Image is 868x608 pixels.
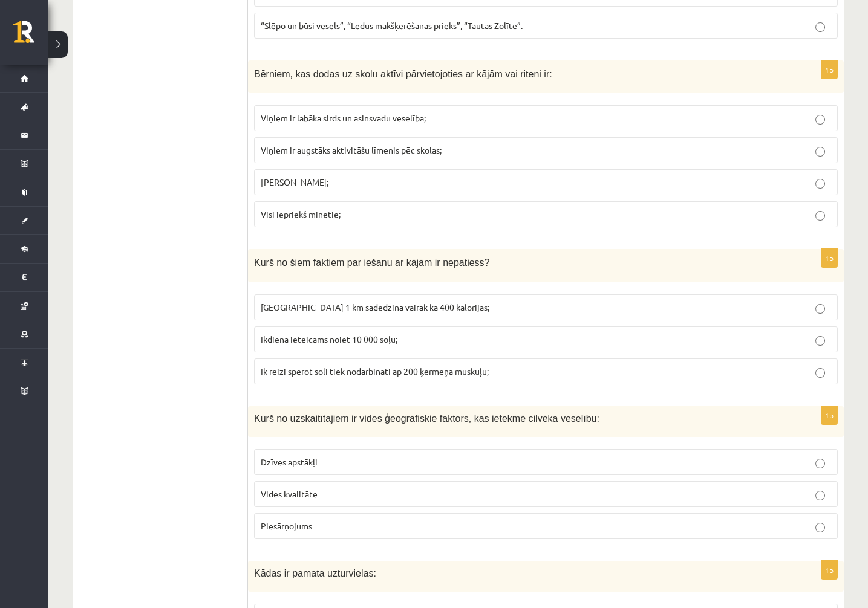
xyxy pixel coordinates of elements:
input: [PERSON_NAME]; [815,179,825,189]
span: [PERSON_NAME]; [261,176,328,187]
input: Vides kvalitāte [815,491,825,500]
p: 1p [821,60,838,79]
span: Viņiem ir augstāks aktivitāšu līmenis pēc skolas; [261,144,442,155]
span: Bērniem, kas dodas uz skolu aktīvi pārvietojoties ar kājām vai riteni ir: [254,69,552,79]
input: Piesārņojums [815,523,825,532]
span: Vides kvalitāte [261,488,318,499]
p: 1p [821,560,838,580]
span: Kādas ir pamata uzturvielas: [254,568,376,578]
input: Dzīves apstākļi [815,459,825,468]
p: 1p [821,248,838,268]
span: [GEOGRAPHIC_DATA] 1 km sadedzina vairāk kā 400 kalorijas; [261,302,489,312]
span: Ikdienā ieteicams noiet 10 000 soļu; [261,334,397,344]
input: Viņiem ir augstāks aktivitāšu līmenis pēc skolas; [815,147,825,157]
span: Ik reizi sperot soli tiek nodarbināti ap 200 ķermeņa muskuļu; [261,366,489,377]
p: 1p [821,406,838,425]
span: Piesārņojums [261,520,312,531]
input: Ikdienā ieteicams noiet 10 000 soļu; [815,336,825,346]
span: “Slēpo un būsi vesels”, “Ledus makšķerēšanas prieks”, “Tautas Zolīte”. [261,20,523,31]
input: Ik reizi sperot soli tiek nodarbināti ap 200 ķermeņa muskuļu; [815,368,825,378]
input: Viņiem ir labāka sirds un asinsvadu veselība; [815,115,825,125]
input: “Slēpo un būsi vesels”, “Ledus makšķerēšanas prieks”, “Tautas Zolīte”. [815,22,825,32]
span: Kurš no šiem faktiem par iešanu ar kājām ir nepatiess? [254,257,490,268]
input: [GEOGRAPHIC_DATA] 1 km sadedzina vairāk kā 400 kalorijas; [815,304,825,314]
span: Viņiem ir labāka sirds un asinsvadu veselība; [261,112,426,123]
span: Dzīves apstākļi [261,456,318,467]
span: Kurš no uzskaitītajiem ir vides ģeogrāfiskie faktors, kas ietekmē cilvēka veselību: [254,413,599,424]
input: Visi iepriekš minētie; [815,211,825,221]
span: Visi iepriekš minētie; [261,209,341,219]
a: Rīgas 1. Tālmācības vidusskola [13,21,48,51]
